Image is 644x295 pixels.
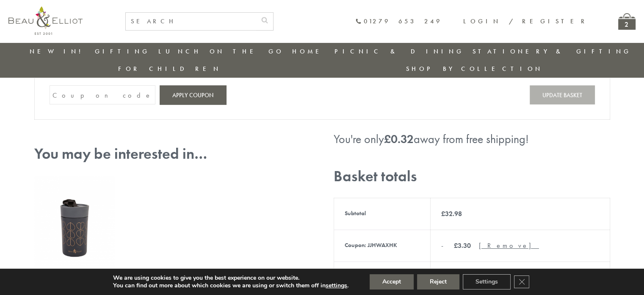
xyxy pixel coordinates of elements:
[514,275,529,288] button: Close GDPR Cookie Banner
[334,47,464,56] a: Picnic & Dining
[50,85,155,104] input: Coupon code
[334,198,430,230] th: Subtotal
[30,47,86,56] a: New in!
[334,230,430,261] th: Coupon: JJHWAXHK
[441,209,462,218] bdi: 32.98
[8,6,83,35] img: logo
[113,282,348,289] p: You can find out more about which cookies we are using or switch them off in .
[118,65,221,73] a: For Children
[384,132,414,146] bdi: 0.32
[384,132,391,146] span: £
[355,18,442,25] a: 01279 653 249
[34,176,115,280] img: Dove Grande Travel Mug 450ml
[463,17,589,25] a: Login / Register
[430,230,610,261] td: -
[417,274,459,289] button: Reject
[113,274,348,282] p: We are using cookies to give you the best experience on our website.
[126,13,256,30] input: SEARCH
[334,168,610,185] h2: Basket totals
[334,132,610,146] div: You're only away from free shipping!
[473,47,631,56] a: Stationery & Gifting
[463,274,511,289] button: Settings
[160,85,226,104] button: Apply coupon
[454,241,458,250] span: £
[326,282,347,289] button: settings
[292,47,326,56] a: Home
[406,65,543,73] a: Shop by collection
[479,241,539,250] a: Remove JJHWAXHK coupon
[34,145,311,163] h2: You may be interested in…
[530,85,595,104] button: Update basket
[441,209,445,218] span: £
[618,13,636,30] a: 2
[158,47,284,56] a: Lunch On The Go
[95,47,150,56] a: Gifting
[454,241,471,250] span: 3.30
[370,274,414,289] button: Accept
